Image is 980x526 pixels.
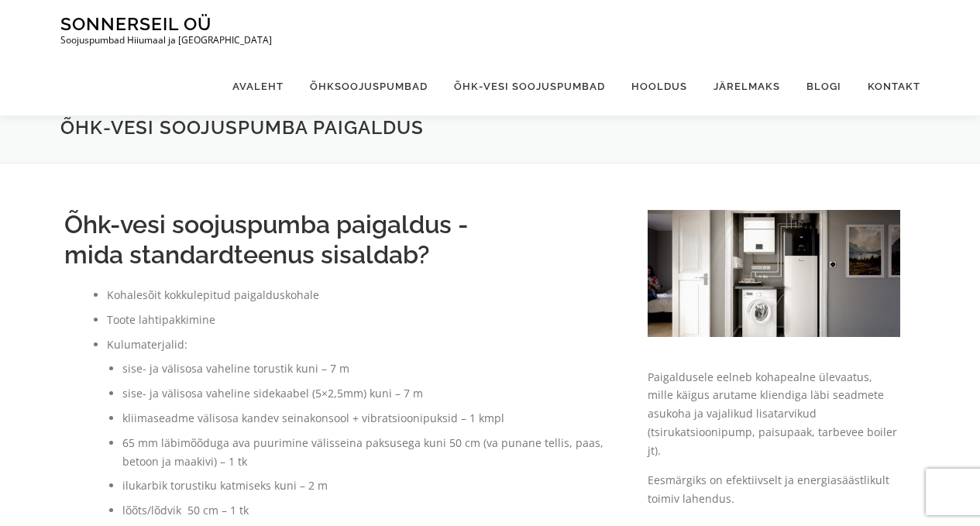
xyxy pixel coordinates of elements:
[793,57,854,115] a: Blogi
[122,476,617,495] li: ilukarbik torustiku katmiseks kuni – 2 m
[122,359,617,378] li: sise- ja välisosa vaheline torustik kuni – 7 m
[107,311,617,329] li: Toote lahtipakkimine
[122,409,617,428] li: kliimaseadme välisosa kandev seinakonsool + vibratsioonipuksid – 1 kmpl
[648,210,901,336] img: Daikin
[107,286,617,304] li: Kohalesõit kokkulepitud paigalduskohale
[648,473,889,506] span: Eesmärgiks on efektiivselt ja energiasäästlikult toimiv lahendus.
[700,57,793,115] a: Järelmaks
[60,115,920,139] h1: Õhk-vesi soojuspumba paigaldus
[618,57,700,115] a: Hooldus
[122,384,617,403] li: sise- ja välisosa vaheline sidekaabel (5×2,5mm) kuni – 7 m
[441,57,618,115] a: Õhk-vesi soojuspumbad
[122,501,617,520] li: lõõts/lõdvik 50 cm – 1 tk
[648,370,897,458] span: Paigaldusele eelneb kohapealne ülevaatus, mille käigus arutame kliendiga läbi seadmete asukoha ja...
[219,57,297,115] a: Avaleht
[60,35,272,46] p: Soojuspumbad Hiiumaal ja [GEOGRAPHIC_DATA]
[122,434,617,471] li: 65 mm läbimõõduga ava puurimine välisseina paksusega kuni 50 cm (va punane tellis, paas, betoon j...
[64,210,617,270] h2: Õhk-vesi soojuspumba paigaldus - mida standardteenus sisaldab?
[297,57,441,115] a: Õhksoojuspumbad
[854,57,920,115] a: Kontakt
[60,13,211,34] a: Sonnerseil OÜ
